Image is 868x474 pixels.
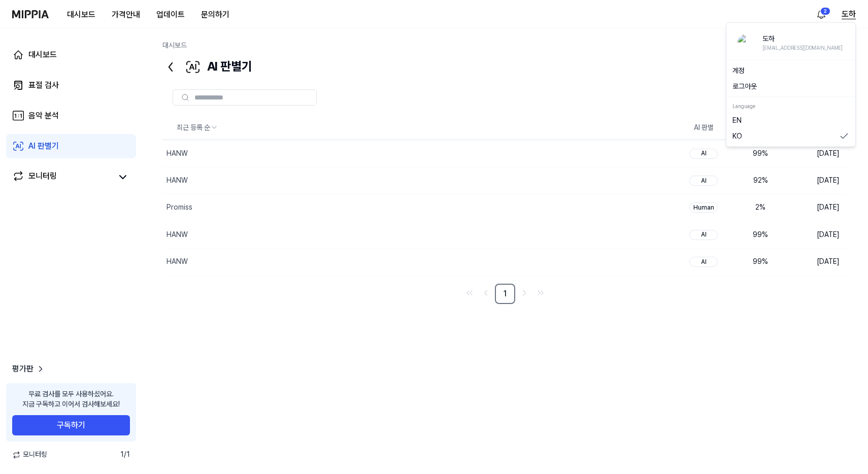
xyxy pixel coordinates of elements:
div: 99 % [740,257,781,267]
button: 알림2 [813,6,829,22]
div: 도하 [726,22,856,147]
a: Go to first page [462,286,477,300]
button: 구독하기 [12,415,130,435]
a: Go to last page [533,286,548,300]
a: 계정 [732,65,849,76]
a: KO [732,131,849,142]
a: Go to next page [517,286,531,300]
img: logo [12,10,49,18]
div: 2 % [740,202,781,213]
div: AI [689,230,718,240]
a: 평가판 [12,363,46,375]
a: Go to previous page [479,286,493,300]
img: profile [738,34,754,50]
a: 대시보드 [6,43,136,67]
a: EN [732,115,849,125]
td: [DATE] [789,248,848,275]
div: 2 [820,7,830,15]
button: 도하 [842,8,856,20]
div: AI 판별기 [162,55,252,79]
div: 모니터링 [28,170,57,184]
button: 업데이트 [148,5,193,25]
div: 표절 검사 [28,79,59,91]
div: AI 판별기 [28,140,59,152]
div: 99 % [740,149,781,159]
div: HANW [166,230,188,240]
td: [DATE] [789,221,848,248]
img: 알림 [815,8,827,20]
div: 음악 분석 [28,110,59,122]
td: [DATE] [789,140,848,167]
div: AI [689,176,718,186]
a: 음악 분석 [6,104,136,128]
th: AI 판별 [675,116,732,140]
span: 모니터링 [12,450,47,460]
a: 표절 검사 [6,73,136,97]
div: 무료 검사를 모두 사용하셨어요. 지금 구독하고 이어서 검사해보세요! [22,389,120,409]
button: 문의하기 [193,5,238,25]
nav: pagination [162,284,848,304]
button: 가격안내 [104,5,148,25]
a: 대시보드 [162,41,187,49]
a: 모니터링 [12,170,112,184]
a: AI 판별기 [6,134,136,158]
a: 업데이트 [148,1,193,28]
div: 대시보드 [28,49,57,61]
div: HANW [166,149,188,159]
button: 대시보드 [59,5,104,25]
div: 99 % [740,230,781,240]
span: 1 / 1 [120,450,130,460]
div: AI [689,257,718,267]
a: 1 [495,284,515,304]
div: AI [689,149,718,159]
div: HANW [166,257,188,267]
div: Promiss [166,202,192,213]
button: 로그아웃 [732,82,849,92]
div: 92 % [740,176,781,186]
div: [EMAIL_ADDRESS][DOMAIN_NAME] [762,44,843,51]
div: 도하 [762,34,843,44]
td: [DATE] [789,167,848,194]
div: HANW [166,176,188,186]
div: Human [689,202,718,213]
td: [DATE] [789,194,848,221]
span: 평가판 [12,363,34,375]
